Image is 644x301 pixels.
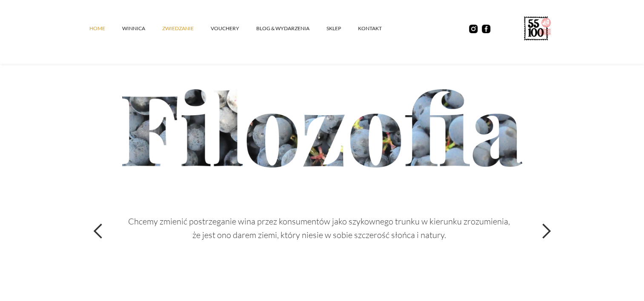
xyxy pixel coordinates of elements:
a: Home [89,16,122,41]
div: carousel [90,168,555,295]
div: Show slide 1 of 4 [306,282,312,288]
a: vouchery [211,16,256,41]
p: Chcemy zmienić postrzeganie wina przez konsumentów jako szykownego trunku w kierunku zrozumienia,... [126,215,513,242]
div: Show slide 2 of 4 [315,282,321,288]
a: winnica [122,16,162,41]
div: previous slide [90,168,124,295]
div: Show slide 3 of 4 [323,282,329,288]
div: 2 of 4 [90,168,555,295]
a: kontakt [358,16,399,41]
div: Show slide 4 of 4 [332,282,338,288]
div: next slide [521,168,555,295]
a: SKLEP [326,16,358,41]
a: ZWIEDZANIE [162,16,211,41]
a: Blog & Wydarzenia [256,16,326,41]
